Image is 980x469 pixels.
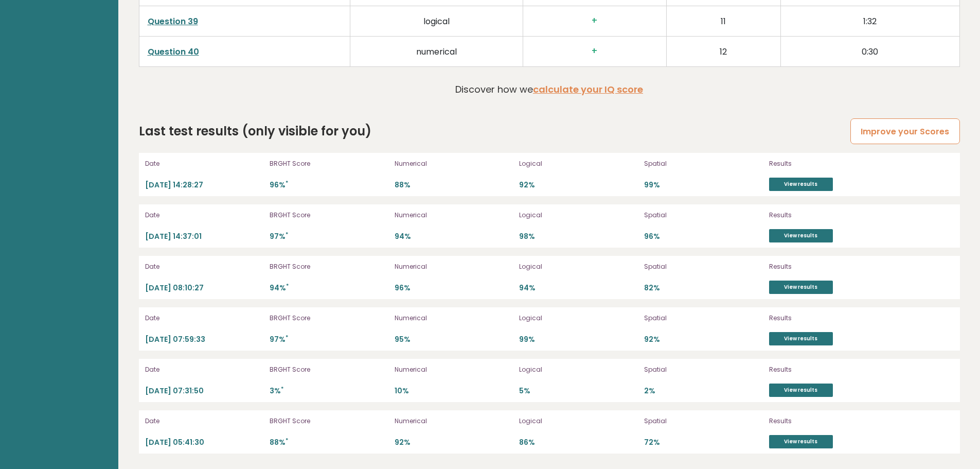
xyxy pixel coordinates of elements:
a: Improve your Scores [850,118,959,145]
td: logical [350,6,523,37]
p: 92% [519,180,638,190]
p: Logical [519,314,638,323]
p: BRGHT Score [270,416,388,426]
p: [DATE] 14:28:27 [145,180,264,190]
p: BRGHT Score [270,365,388,374]
p: Date [145,314,264,323]
p: Date [145,365,264,374]
td: 1:32 [780,6,959,37]
td: 11 [666,6,780,37]
p: Spatial [644,159,763,168]
p: Spatial [644,211,763,220]
p: [DATE] 07:59:33 [145,335,264,344]
p: BRGHT Score [270,262,388,271]
a: View results [769,435,833,448]
h3: + [531,15,658,26]
p: Results [769,314,877,323]
p: 94% [270,283,388,293]
p: Spatial [644,365,763,374]
p: 2% [644,386,763,396]
p: Numerical [395,262,513,271]
p: [DATE] 05:41:30 [145,438,264,447]
p: Spatial [644,416,763,426]
p: 97% [270,335,388,344]
a: Question 40 [148,46,199,58]
p: 96% [270,180,388,190]
p: Logical [519,262,638,271]
td: 12 [666,37,780,67]
p: 94% [395,232,513,241]
p: BRGHT Score [270,159,388,168]
p: 99% [644,180,763,190]
p: 82% [644,283,763,293]
p: 97% [270,232,388,241]
p: Numerical [395,416,513,426]
p: Numerical [395,314,513,323]
p: Spatial [644,314,763,323]
a: View results [769,384,833,397]
p: BRGHT Score [270,211,388,220]
a: Question 39 [148,15,198,27]
a: calculate your IQ score [533,83,643,96]
p: Results [769,211,877,220]
a: View results [769,178,833,191]
a: View results [769,229,833,242]
p: 3% [270,386,388,396]
p: Logical [519,416,638,426]
p: Spatial [644,262,763,271]
p: BRGHT Score [270,314,388,323]
p: Results [769,416,877,426]
h3: + [531,46,658,57]
p: 10% [395,386,513,396]
p: Logical [519,211,638,220]
p: Numerical [395,159,513,168]
p: [DATE] 07:31:50 [145,386,264,396]
p: 86% [519,438,638,447]
p: 88% [395,180,513,190]
p: Logical [519,159,638,168]
p: Date [145,416,264,426]
p: Results [769,365,877,374]
td: 0:30 [780,37,959,67]
p: Date [145,159,264,168]
p: Logical [519,365,638,374]
p: 92% [644,335,763,344]
p: [DATE] 14:37:01 [145,232,264,241]
p: 96% [644,232,763,241]
p: Discover how we [455,82,643,96]
td: numerical [350,37,523,67]
p: Results [769,262,877,271]
h2: Last test results (only visible for you) [139,122,371,141]
p: 98% [519,232,638,241]
p: Date [145,262,264,271]
p: 99% [519,335,638,344]
p: 94% [519,283,638,293]
p: Date [145,211,264,220]
p: 92% [395,438,513,447]
p: [DATE] 08:10:27 [145,283,264,293]
p: 88% [270,438,388,447]
p: Numerical [395,211,513,220]
p: Results [769,159,877,168]
p: 72% [644,438,763,447]
p: 5% [519,386,638,396]
a: View results [769,281,833,294]
a: View results [769,332,833,345]
p: Numerical [395,365,513,374]
p: 96% [395,283,513,293]
p: 95% [395,335,513,344]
